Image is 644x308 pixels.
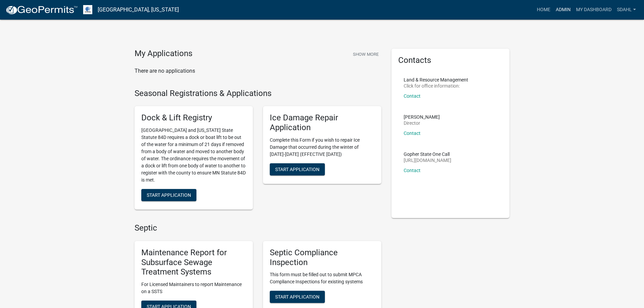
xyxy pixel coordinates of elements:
span: Start Application [147,192,191,198]
p: Land & Resource Management [404,77,468,82]
a: Contact [404,131,421,136]
p: Director [404,121,440,125]
span: Start Application [275,294,319,300]
a: Contact [404,168,421,173]
a: Admin [553,3,573,16]
button: Start Application [141,189,196,201]
h4: My Applications [135,49,192,59]
h5: Ice Damage Repair Application [270,113,375,133]
p: [PERSON_NAME] [404,115,440,119]
p: [GEOGRAPHIC_DATA] and [US_STATE] State Statute 84D requires a dock or boat lift to be out of the ... [141,127,246,184]
h5: Dock & Lift Registry [141,113,246,123]
h5: Septic Compliance Inspection [270,248,375,267]
a: sdahl [614,3,639,16]
h5: Maintenance Report for Subsurface Sewage Treatment Systems [141,248,246,277]
a: Home [534,3,553,16]
a: Contact [404,93,421,99]
button: Show More [350,49,381,60]
p: There are no applications [135,67,381,75]
p: Complete this Form if you wish to repair Ice Damage that occurred during the winter of [DATE]-[DA... [270,137,375,158]
h5: Contacts [398,55,503,65]
p: This form must be filled out to submit MPCA Compliance Inspections for existing systems [270,271,375,285]
span: Start Application [275,166,319,172]
p: Gopher State One Call [404,152,451,157]
p: For Licensed Maintainers to report Maintenance on a SSTS [141,281,246,295]
a: My Dashboard [573,3,614,16]
a: [GEOGRAPHIC_DATA], [US_STATE] [98,4,179,16]
button: Start Application [270,291,325,303]
h4: Seasonal Registrations & Applications [135,89,381,98]
button: Start Application [270,163,325,175]
h4: Septic [135,223,381,233]
img: Otter Tail County, Minnesota [83,5,92,14]
p: [URL][DOMAIN_NAME] [404,158,451,163]
p: Click for office information: [404,84,468,88]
